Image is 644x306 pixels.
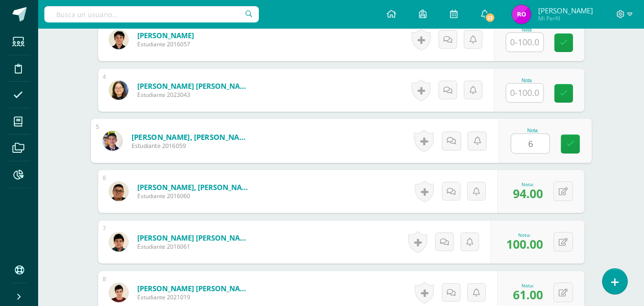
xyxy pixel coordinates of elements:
a: [PERSON_NAME] [PERSON_NAME] [137,81,252,91]
span: [PERSON_NAME] [538,6,593,15]
img: 35f52827ceb6f869300633216de43988.png [102,131,122,150]
div: Nota: [513,181,543,188]
span: Mi Perfil [538,14,593,22]
input: 0-100.0 [506,84,543,102]
span: 100.00 [506,236,543,252]
img: 66a715204c946aaac10ab2c26fd27ac0.png [512,5,531,24]
input: Busca un usuario... [44,6,259,22]
span: 61.00 [513,286,543,303]
a: [PERSON_NAME], [PERSON_NAME] [137,182,252,192]
img: f4382c182976d86660b0604d7dcd5a07.png [109,30,128,49]
img: 9bd2324408602adeb9666bd8260d3843.png [109,232,128,252]
span: Estudiante 2021019 [137,293,252,301]
a: [PERSON_NAME], [PERSON_NAME] [131,132,249,142]
span: 23 [485,12,495,23]
div: Nota [506,78,548,83]
span: 94.00 [513,185,543,201]
div: Nota [511,128,554,133]
span: Estudiante 2016059 [131,142,249,150]
img: c65df386b2042f7b030c2dd4227f113b.png [109,182,128,201]
div: Nota [506,27,548,32]
span: Estudiante 2016061 [137,243,252,251]
div: Nota: [513,282,543,289]
input: 0-100.0 [506,33,543,52]
div: Nota: [506,232,543,238]
img: d0e44063d19e54253f2068ba2aa0c258.png [109,283,128,302]
a: [PERSON_NAME] [PERSON_NAME] [137,233,252,243]
span: Estudiante 2016060 [137,192,252,200]
span: Estudiante 2016057 [137,40,194,48]
span: Estudiante 2023043 [137,91,252,99]
img: 2f4c244bf6643e28017f0785e9c3ea6f.png [109,81,128,100]
a: [PERSON_NAME] [137,31,194,40]
input: 0-100.0 [511,134,549,153]
a: [PERSON_NAME] [PERSON_NAME] [137,284,252,293]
